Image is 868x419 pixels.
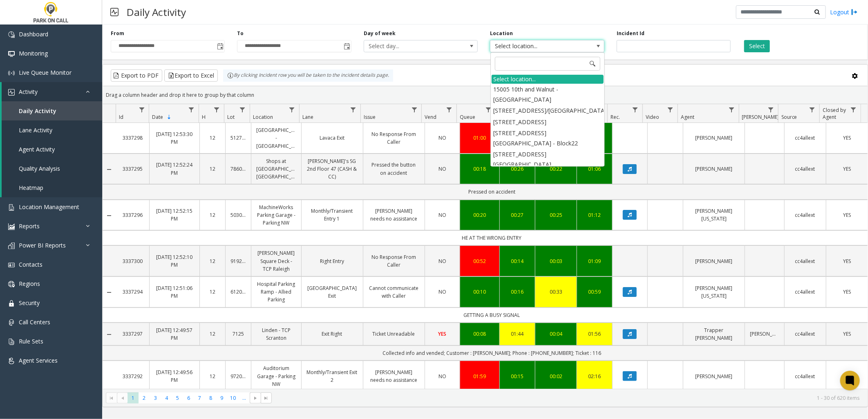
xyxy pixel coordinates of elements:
[8,204,15,211] img: 'icon'
[582,372,607,380] div: 02:16
[540,211,572,219] a: 00:25
[688,372,740,380] a: [PERSON_NAME]
[505,288,530,296] a: 00:16
[781,114,797,120] span: Source
[364,114,376,120] span: Issue
[790,257,821,265] a: cc4allext
[409,104,420,115] a: Issue Filter Menu
[227,114,235,120] span: Lot
[540,288,572,296] div: 00:33
[116,308,868,323] td: GETTING A BUSY SIGNAL
[790,211,821,219] a: cc4allext
[164,69,218,82] button: Export to Excel
[368,330,420,338] a: Ticket Unreadable
[306,157,358,181] a: [PERSON_NAME]'s SG 2nd Floor 47 (CASH & CC)
[465,330,494,338] div: 00:08
[19,318,50,326] span: Call Centers
[765,104,776,115] a: Parker Filter Menu
[490,30,513,37] label: Location
[790,288,821,296] a: cc4allext
[237,30,244,37] label: To
[831,165,863,173] a: YES
[256,280,296,304] a: Hospital Parking Ramp - Allied Parking
[306,284,358,300] a: [GEOGRAPHIC_DATA] Exit
[2,120,102,140] a: Lane Activity
[306,134,358,142] a: Lavaca Exit
[582,165,607,173] div: 01:06
[253,114,273,120] span: Location
[368,161,420,176] a: Pressed the button on accident
[19,337,43,345] span: Rule Sets
[252,395,259,401] span: Go to the next page
[646,114,659,120] span: Video
[505,257,530,265] a: 00:14
[438,134,446,141] span: NO
[256,203,296,227] a: MachineWorks Parking Garage - Parking NW
[8,51,15,57] img: 'icon'
[611,114,620,120] span: Rec.
[505,330,530,338] a: 01:44
[831,211,863,219] a: YES
[123,2,190,22] h3: Daily Activity
[223,69,393,82] div: By clicking Incident row you will be taken to the incident details page.
[183,392,194,403] span: Page 6
[688,134,740,142] a: [PERSON_NAME]
[121,165,145,173] a: 3337295
[438,165,446,172] span: NO
[228,392,239,403] span: Page 10
[205,330,220,338] a: 12
[348,104,359,115] a: Lane Filter Menu
[790,134,821,142] a: cc4allext
[364,40,455,52] span: Select day...
[227,72,234,79] img: infoIcon.svg
[342,40,351,52] span: Toggle popup
[483,104,494,115] a: Queue Filter Menu
[688,165,740,173] a: [PERSON_NAME]
[430,288,455,296] a: NO
[8,31,15,38] img: 'icon'
[306,330,358,338] a: Exit Right
[116,345,868,361] td: Collected info and vended; Customer : [PERSON_NAME]; Phone : [PHONE_NUMBER]; Ticket : 116
[438,288,446,295] span: NO
[8,300,15,307] img: 'icon'
[2,178,102,197] a: Heatmap
[154,207,194,223] a: [DATE] 12:52:15 PM
[465,134,494,142] a: 01:00
[540,165,572,173] a: 00:22
[430,330,455,338] a: YES
[216,392,227,403] span: Page 9
[19,88,38,96] span: Activity
[19,184,43,192] span: Heatmap
[582,257,607,265] a: 01:09
[103,104,868,389] div: Data table
[843,134,851,141] span: YES
[368,130,420,146] a: No Response From Caller
[430,134,455,142] a: NO
[8,319,15,326] img: 'icon'
[492,84,604,105] li: 15005 10th and Walnut - [GEOGRAPHIC_DATA]
[831,288,863,296] a: YES
[19,165,60,172] span: Quality Analysis
[505,372,530,380] a: 00:15
[492,127,604,149] li: [STREET_ADDRESS][GEOGRAPHIC_DATA] - Block22
[8,243,15,249] img: 'icon'
[582,330,607,338] div: 01:56
[121,134,145,142] a: 3337298
[2,82,102,101] a: Activity
[540,372,572,380] div: 00:02
[831,134,863,142] a: YES
[540,257,572,265] div: 00:03
[103,212,116,219] a: Collapse Details
[843,165,851,172] span: YES
[103,331,116,338] a: Collapse Details
[430,257,455,265] a: NO
[119,114,124,120] span: Id
[823,107,846,120] span: Closed by Agent
[230,257,246,265] a: 919268
[582,288,607,296] a: 00:59
[121,330,145,338] a: 3337297
[154,130,194,146] a: [DATE] 12:53:30 PM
